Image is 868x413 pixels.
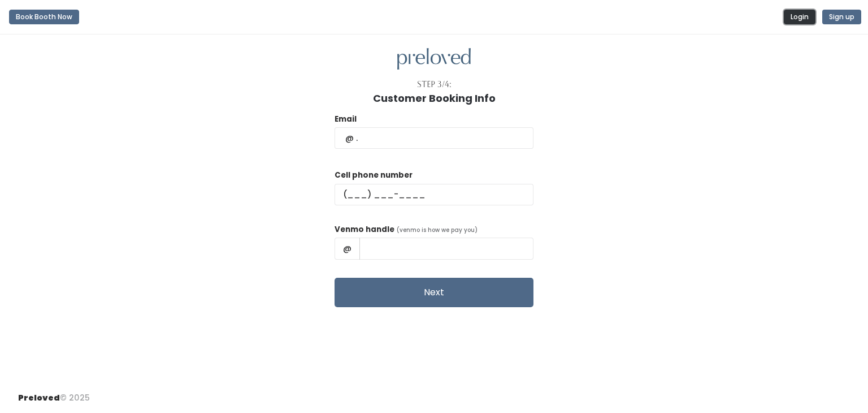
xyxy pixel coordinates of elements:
[9,10,79,24] button: Book Booth Now
[397,48,471,70] img: preloved logo
[822,10,861,24] button: Sign up
[335,238,360,259] span: @
[18,383,90,404] div: © 2025
[335,127,533,149] input: @ .
[784,10,815,24] button: Login
[18,392,60,403] span: Preloved
[397,226,478,234] span: (venmo is how we pay you)
[417,79,452,91] div: Step 3/4:
[335,224,394,235] label: Venmo handle
[373,93,496,104] h1: Customer Booking Info
[9,5,79,29] a: Book Booth Now
[335,170,413,181] label: Cell phone number
[335,184,533,205] input: (___) ___-____
[335,114,357,125] label: Email
[335,278,533,307] button: Next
